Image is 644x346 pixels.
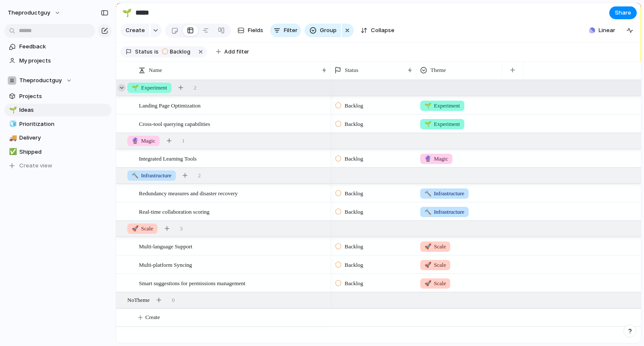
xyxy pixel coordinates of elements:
span: Projects [19,92,108,101]
span: Backlog [345,155,363,163]
span: is [154,48,159,56]
span: 1 [182,137,185,145]
a: Projects [4,90,111,103]
span: My projects [19,57,108,65]
span: Scale [424,279,446,288]
span: 🔮 [132,137,138,144]
span: Filter [284,26,298,35]
span: Infrastructure [424,189,464,198]
button: ✅ [8,148,16,156]
button: is [153,47,160,57]
span: Create [145,313,160,322]
span: Magic [424,155,448,163]
a: ✅Shipped [4,146,111,158]
div: 🌱 [9,105,15,115]
div: 🚚 [9,133,15,143]
span: Integrated Learning Tools [139,153,197,163]
button: Create [120,24,149,37]
button: Theproductguy [4,74,111,87]
button: Add filter [211,46,254,58]
span: Feedback [19,42,108,51]
span: Multi-language Support [139,241,193,251]
span: Ideas [19,106,108,114]
span: Backlog [345,279,363,288]
span: Backlog [345,261,363,269]
span: Experiment [424,120,460,128]
span: Backlog [170,48,190,56]
span: Experiment [132,84,167,92]
span: Status [345,66,358,75]
div: 🧊 [9,119,15,129]
span: Backlog [345,189,363,198]
span: Backlog [345,120,363,128]
span: Magic [132,137,155,145]
span: theproductguy [8,9,50,17]
div: ✅ [9,147,15,157]
button: 🧊 [8,120,16,128]
span: 🌱 [424,102,431,109]
span: Linear [599,26,615,35]
button: Backlog [159,47,196,57]
span: Landing Page Optimization [139,100,201,110]
span: Share [615,9,631,17]
button: Create view [4,159,111,172]
span: Delivery [19,134,108,142]
button: Group [304,24,341,37]
span: Backlog [345,101,363,110]
span: Scale [424,242,446,251]
a: 🧊Prioritization [4,118,111,131]
span: 🔮 [424,155,431,162]
span: Add filter [224,48,249,56]
button: Linear [586,24,619,37]
span: Collapse [371,26,394,35]
span: Real-time collaboration scoring [139,206,210,216]
span: 🌱 [424,121,431,127]
span: Theme [430,66,446,75]
button: 🌱 [8,106,16,114]
span: 🚀 [424,262,431,268]
div: 🌱 [122,7,132,18]
span: 🔨 [424,190,431,197]
button: Fields [234,24,267,37]
a: Feedback [4,40,111,53]
span: Multi-platform Syncing [139,259,192,269]
span: Smart suggestions for permissions management [139,278,245,288]
span: Experiment [424,101,460,110]
span: 🚀 [424,280,431,286]
span: 🚀 [424,243,431,250]
span: Scale [132,224,153,233]
button: Filter [270,24,301,37]
span: Cross-tool querying capabilities [139,119,210,128]
button: 🌱 [120,6,134,20]
span: 0 [172,296,175,304]
span: Backlog [345,242,363,251]
span: Shipped [19,148,108,156]
a: 🌱Ideas [4,104,111,116]
span: Fields [248,26,263,35]
button: theproductguy [4,6,65,20]
a: 🚚Delivery [4,131,111,144]
span: Infrastructure [132,171,172,180]
span: Redundancy measures and disaster recovery [139,188,238,198]
button: Share [609,6,637,19]
span: Name [149,66,162,75]
span: 🚀 [132,225,138,232]
span: Status [135,48,153,56]
span: Backlog [345,208,363,216]
span: Create [126,26,145,35]
span: Group [320,26,337,35]
span: Theproductguy [19,76,62,85]
span: Prioritization [19,120,108,128]
span: Infrastructure [424,208,464,216]
button: Collapse [357,24,398,37]
span: 3 [180,224,183,233]
button: 🚚 [8,134,16,142]
span: No Theme [127,296,150,304]
span: 2 [194,84,197,92]
span: Scale [424,261,446,269]
span: 🔨 [424,209,431,215]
